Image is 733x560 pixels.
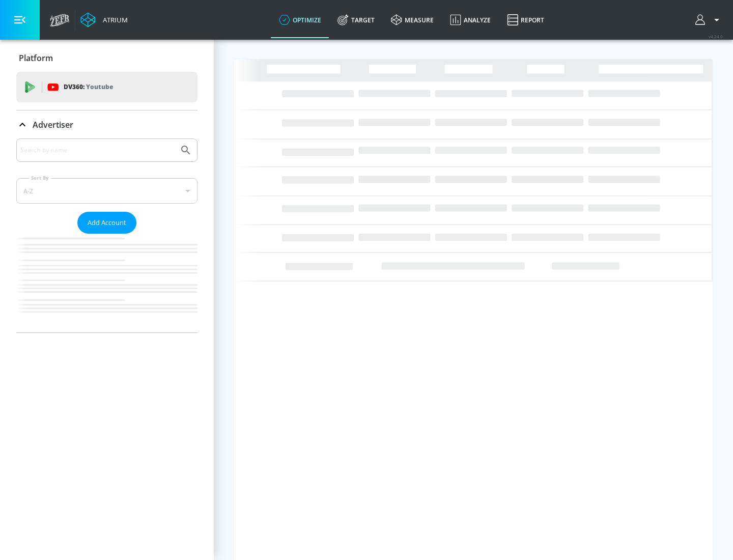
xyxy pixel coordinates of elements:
input: Search by name [20,144,175,157]
span: Add Account [88,217,126,229]
span: v 4.24.0 [709,34,723,39]
div: Atrium [99,15,128,24]
p: Platform [19,52,53,64]
button: Add Account [77,212,136,234]
p: Advertiser [33,119,73,130]
a: Report [499,2,552,38]
label: Sort By [29,175,51,181]
div: Advertiser [16,110,198,139]
p: Youtube [86,81,113,92]
a: Atrium [80,12,128,27]
nav: list of Advertiser [16,234,198,332]
p: DV360: [64,81,113,93]
a: Analyze [442,2,499,38]
div: Advertiser [16,138,198,332]
a: optimize [271,2,329,38]
div: A-Z [16,178,198,204]
a: measure [383,2,442,38]
div: Platform [16,44,198,72]
div: DV360: Youtube [16,72,198,102]
a: Target [329,2,383,38]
